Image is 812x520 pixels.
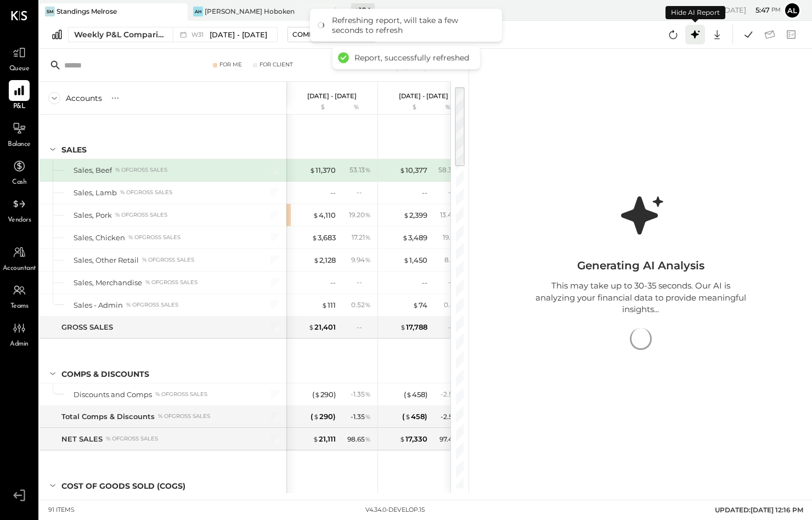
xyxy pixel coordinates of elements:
span: $ [313,434,319,443]
div: ( 290 ) [312,389,336,400]
div: 98.65 [347,434,371,444]
div: Sales, Other Retail [74,255,139,265]
div: Comps & Discounts [61,369,149,380]
div: v 4.34.0-develop.15 [365,506,425,515]
div: % of GROSS SALES [115,166,167,174]
div: 2,128 [313,255,336,265]
span: $ [308,323,314,331]
div: 97.43 [439,434,463,444]
div: 3,683 [312,233,336,243]
div: Weekly P&L Comparison [74,29,166,40]
div: $ [384,103,427,112]
div: % of GROSS SALES [128,234,181,241]
div: Discounts and Comps [74,389,152,400]
div: Refreshing report, will take a few seconds to refresh [332,15,491,35]
span: $ [313,412,319,421]
div: 2,399 [403,210,427,221]
div: - 2.57 [441,412,463,422]
span: % [365,389,371,398]
div: % [339,103,374,112]
div: -- [330,278,336,288]
div: % of GROSS SALES [106,435,158,443]
div: -- [448,278,463,287]
a: P&L [1,80,38,112]
span: $ [406,390,412,399]
div: 58.34 [438,165,463,175]
div: % of GROSS SALES [158,412,210,420]
div: Hide AI Report [666,6,725,19]
button: Al [783,2,801,19]
div: $ [292,103,336,112]
div: - 1.35 [351,412,371,422]
div: % of GROSS SALES [145,279,198,286]
span: % [365,412,371,421]
span: Vendors [8,216,31,225]
div: Standings Melrose [57,7,117,16]
span: $ [403,256,409,264]
div: -- [422,188,427,198]
span: Queue [9,64,30,74]
span: $ [309,166,315,174]
div: Sales, Pork [74,210,112,221]
div: This may take up to 30-35 seconds. Our AI is analyzing your financial data to provide meaningful ... [531,280,751,315]
div: COST OF GOODS SOLD (COGS) [61,481,185,491]
div: For Client [260,61,293,69]
div: 13.48 [440,210,463,220]
span: % [365,165,371,174]
button: Weekly P&L Comparison W31[DATE] - [DATE] [68,27,278,42]
div: -- [448,188,463,197]
div: 10,377 [399,165,427,176]
div: % of GROSS SALES [120,189,172,196]
span: $ [403,211,409,219]
div: SM [45,7,55,16]
div: 3,489 [402,233,427,243]
div: 9.94 [351,255,371,265]
span: % [365,300,371,309]
div: 0.52 [351,300,371,310]
div: -- [357,188,371,197]
div: - 1.35 [351,389,371,399]
span: Cash [12,178,26,188]
div: Sales, Merchandise [74,278,142,288]
div: % of GROSS SALES [155,391,207,398]
div: 19.20 [349,210,371,220]
div: Sales, Chicken [74,233,125,243]
div: 8.15 [444,255,463,265]
div: 21,111 [313,434,336,444]
div: -- [422,278,427,288]
div: 11,370 [309,165,336,176]
span: $ [413,301,419,309]
div: 111 [322,300,336,310]
span: W31 [191,32,207,38]
span: $ [400,323,406,331]
div: 0.41 [444,300,463,310]
div: 74 [413,300,427,310]
div: 1,450 [403,255,427,265]
div: -- [448,323,463,332]
div: Compare Locations [292,30,371,39]
span: Teams [10,302,29,312]
div: Sales - Admin [74,300,123,310]
span: Balance [8,140,31,150]
span: $ [313,256,319,264]
div: ( 458 ) [402,411,427,422]
a: Cash [1,156,38,188]
span: $ [399,434,405,443]
span: Accountant [3,264,36,274]
p: [DATE] - [DATE] [307,92,357,100]
div: Accounts [66,93,102,104]
div: GROSS SALES [61,322,113,332]
div: % of GROSS SALES [126,301,178,309]
span: UPDATED: [DATE] 12:16 PM [715,506,803,514]
div: -- [330,188,336,198]
div: Sales, Beef [74,165,112,176]
div: 17,788 [400,322,427,332]
span: % [365,434,371,443]
a: Teams [1,280,38,312]
span: $ [314,390,320,399]
div: AH [193,7,203,16]
span: % [365,210,371,219]
a: Vendors [1,194,38,225]
div: copy link [708,4,719,16]
div: + 104 [351,3,375,17]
